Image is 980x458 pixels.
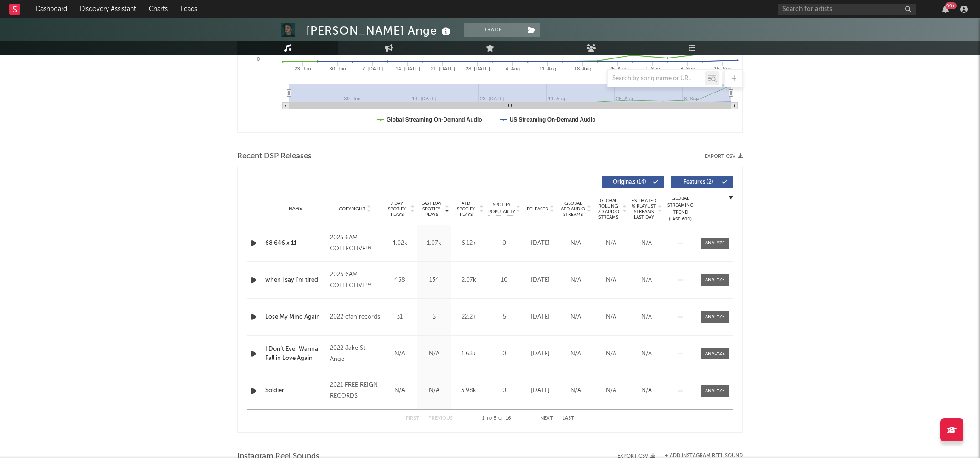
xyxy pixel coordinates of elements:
text: Global Streaming On-Demand Audio [387,116,482,123]
div: N/A [596,349,627,359]
div: N/A [596,313,627,322]
text: 4. Aug [506,66,520,71]
span: Recent DSP Releases [237,151,312,162]
span: Global Rolling 7D Audio Streams [596,198,621,220]
span: of [498,417,504,421]
div: 2025 6AM COLLECTIVE™ [330,232,380,255]
div: N/A [631,276,662,285]
div: N/A [385,386,415,395]
div: 31 [385,313,415,322]
div: 0 [488,349,520,359]
div: 0 [488,239,520,248]
button: Next [540,416,553,421]
div: 6.12k [454,239,484,248]
button: Previous [428,416,453,421]
div: N/A [631,386,662,395]
text: 0 [257,56,260,62]
div: N/A [596,239,627,248]
div: N/A [560,239,591,248]
span: to [486,417,492,421]
a: I Don’t Ever Wanna Fall in Love Again [265,345,325,363]
div: N/A [560,349,591,359]
text: US Streaming On-Demand Audio [510,116,596,123]
text: 25. Aug [609,66,626,71]
div: 1 5 16 [471,413,522,424]
a: Lose My Mind Again [265,313,325,322]
a: Soldier [265,386,325,395]
button: Track [464,23,522,37]
button: 99+ [942,6,949,13]
div: 22.2k [454,313,484,322]
div: 3.98k [454,386,484,395]
input: Search for artists [778,4,916,15]
div: 458 [385,276,415,285]
div: N/A [560,313,591,322]
button: First [406,416,419,421]
span: Global ATD Audio Streams [560,201,586,217]
input: Search by song name or URL [608,75,705,82]
div: 99 + [945,2,957,9]
div: 1.63k [454,349,484,359]
a: when i say i'm tired [265,276,325,285]
div: N/A [560,276,591,285]
text: 14. [DATE] [395,66,420,71]
span: Copyright [339,206,365,212]
div: [DATE] [525,349,556,359]
text: 18. Aug [574,66,591,71]
div: N/A [419,386,449,395]
span: 7 Day Spotify Plays [385,201,409,217]
text: 8. Sep [680,66,695,71]
div: 2.07k [454,276,484,285]
div: 5 [488,313,520,322]
span: Originals ( 14 ) [608,180,650,185]
div: 5 [419,313,449,322]
text: 21. [DATE] [431,66,455,71]
text: 23. Jun [294,66,311,71]
button: Export CSV [705,154,743,159]
div: 4.02k [385,239,415,248]
text: 30. Jun [330,66,346,71]
div: N/A [419,349,449,359]
text: 28. [DATE] [466,66,490,71]
div: [DATE] [525,276,556,285]
text: 15. Sep [714,66,731,71]
div: 2022 efan records [330,312,380,323]
div: 1.07k [419,239,449,248]
button: Features(2) [671,176,733,188]
button: Originals(14) [602,176,664,188]
text: 7. [DATE] [362,66,383,71]
div: 2025 6AM COLLECTIVE™ [330,269,380,291]
div: 2022 Jake St Ange [330,343,380,365]
div: N/A [385,349,415,359]
span: Spotify Popularity [488,202,515,215]
div: Global Streaming Trend (Last 60D) [667,195,694,223]
div: N/A [631,239,662,248]
span: ATD Spotify Plays [454,201,478,217]
div: N/A [560,386,591,395]
div: N/A [596,386,627,395]
text: 11. Aug [539,66,556,71]
div: [DATE] [525,313,556,322]
text: 1. Sep [645,66,660,71]
a: 68,646 x 11 [265,239,325,248]
div: Name [265,205,325,212]
div: 2021 FREE REIGN RECORDS [330,380,380,402]
button: Last [562,416,574,421]
span: Last Day Spotify Plays [419,201,444,217]
span: Estimated % Playlist Streams Last Day [631,198,656,220]
div: 0 [488,386,520,395]
div: N/A [631,313,662,322]
div: [DATE] [525,386,556,395]
div: N/A [596,276,627,285]
span: Released [527,206,548,212]
div: 10 [488,276,520,285]
div: [PERSON_NAME] Ange [306,23,453,38]
div: 134 [419,276,449,285]
span: Features ( 2 ) [677,180,719,185]
div: [DATE] [525,239,556,248]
